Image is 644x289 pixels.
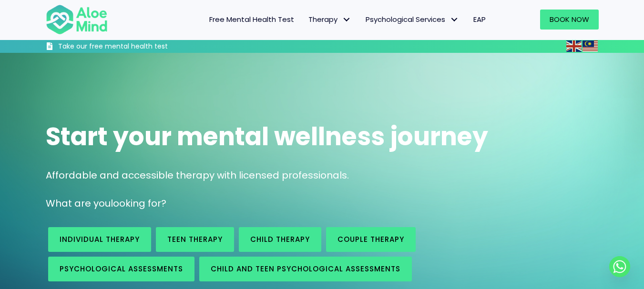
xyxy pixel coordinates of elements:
span: Couple therapy [337,234,404,244]
a: Whatsapp [609,256,630,277]
span: Start your mental wellness journey [46,119,488,154]
img: en [566,40,582,52]
span: Child and Teen Psychological assessments [211,264,400,274]
a: TherapyTherapy: submenu [301,10,358,30]
h3: Take our free mental health test [58,42,219,51]
a: Book Now [540,10,599,30]
img: Aloe mind Logo [46,4,108,35]
a: Psychological assessments [48,257,194,281]
span: Individual therapy [60,234,140,244]
span: Psychological assessments [60,264,183,274]
a: Child and Teen Psychological assessments [199,257,412,281]
nav: Menu [120,10,493,30]
a: Malay [583,40,599,51]
span: Psychological Services [366,14,459,24]
a: Child Therapy [239,227,321,252]
span: What are you [46,197,111,210]
a: Teen Therapy [156,227,234,252]
span: Therapy: submenu [340,13,354,27]
a: Individual therapy [48,227,151,252]
span: EAP [473,14,486,24]
span: Psychological Services: submenu [448,13,461,27]
p: Affordable and accessible therapy with licensed professionals. [46,169,599,182]
a: Couple therapy [326,227,416,252]
a: Psychological ServicesPsychological Services: submenu [358,10,466,30]
img: ms [583,40,598,52]
a: Take our free mental health test [46,42,219,53]
span: Teen Therapy [167,234,223,244]
span: Book Now [550,14,589,24]
span: Therapy [308,14,351,24]
a: EAP [466,10,493,30]
span: Child Therapy [250,234,310,244]
a: Free Mental Health Test [202,10,301,30]
a: English [566,40,583,51]
span: looking for? [111,197,166,210]
span: Free Mental Health Test [209,14,294,24]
